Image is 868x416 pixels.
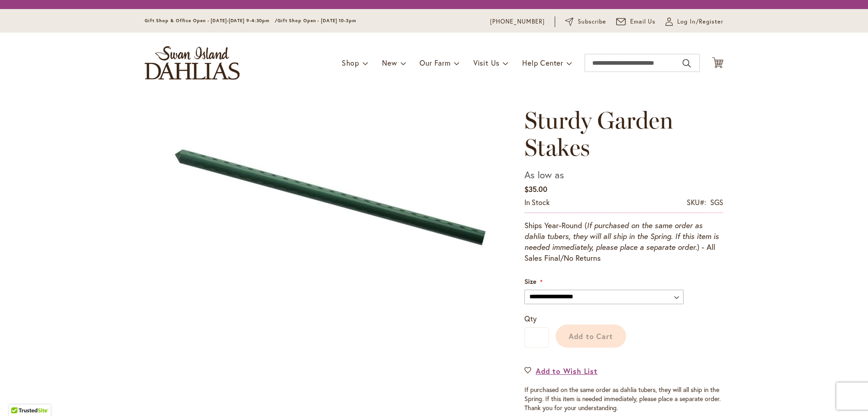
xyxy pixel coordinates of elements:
[524,197,550,207] span: In stock
[677,17,723,26] span: Log In/Register
[420,58,450,67] span: Our Farm
[342,58,359,67] span: Shop
[565,17,606,26] a: Subscribe
[524,314,537,323] span: Qty
[524,385,723,412] div: If purchased on the same order as dahlia tubers, they will all ship in the Spring. If this item i...
[710,197,723,208] div: SGS
[524,197,550,208] div: Availability
[473,58,500,67] span: Visit Us
[687,197,706,207] strong: SKU
[524,106,673,162] span: Sturdy Garden Stakes
[145,18,278,24] span: Gift Shop & Office Open - [DATE]-[DATE] 9-4:30pm /
[278,18,356,24] span: Gift Shop Open - [DATE] 10-3pm
[578,17,606,26] span: Subscribe
[630,17,656,26] span: Email Us
[145,46,240,80] a: store logo
[683,56,691,71] button: Search
[524,220,723,263] p: Ships Year-Round ( ) - All Sales Final/No Returns
[524,366,598,376] a: Add to Wish List
[665,17,723,26] a: Log In/Register
[172,107,488,287] img: main product photo
[524,220,719,252] i: If purchased on the same order as dahlia tubers, they will all ship in the Spring. If this item i...
[524,277,536,286] span: Size
[522,58,563,67] span: Help Center
[382,58,397,67] span: New
[536,366,598,376] span: Add to Wish List
[524,184,547,194] span: $35.00
[490,17,545,26] a: [PHONE_NUMBER]
[616,17,656,26] a: Email Us
[524,168,564,182] span: As low as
